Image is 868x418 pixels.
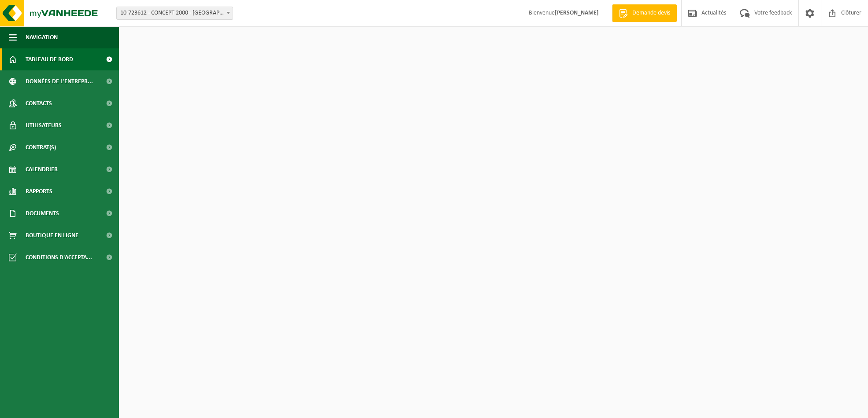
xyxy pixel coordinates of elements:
span: Utilisateurs [26,114,62,136]
span: Contacts [26,92,52,114]
span: Tableau de bord [26,48,73,70]
span: Rapports [26,180,52,202]
span: Données de l'entrepr... [26,70,93,92]
span: Conditions d'accepta... [26,246,92,268]
a: Demande devis [612,4,677,22]
span: Boutique en ligne [26,224,78,246]
span: Calendrier [26,158,58,180]
span: Navigation [26,26,58,48]
strong: [PERSON_NAME] [555,10,599,16]
span: Documents [26,202,59,224]
span: Contrat(s) [26,136,56,158]
span: Demande devis [630,9,672,18]
span: 10-723612 - CONCEPT 2000 - WATERLOO [117,7,233,19]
